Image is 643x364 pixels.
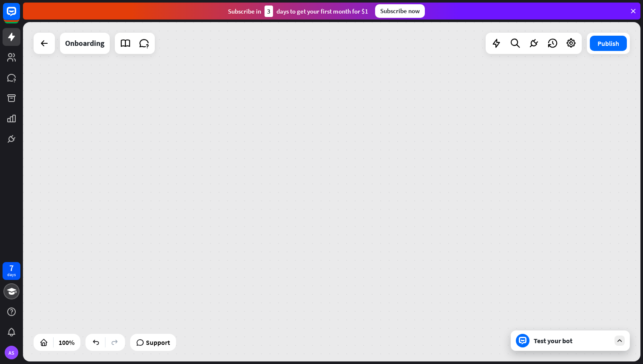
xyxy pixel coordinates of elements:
[5,346,18,359] div: AS
[9,264,14,272] div: 7
[7,272,16,278] div: days
[228,6,368,17] div: Subscribe in days to get your first month for $1
[265,6,273,17] div: 3
[375,4,425,18] div: Subscribe now
[3,262,20,280] a: 7 days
